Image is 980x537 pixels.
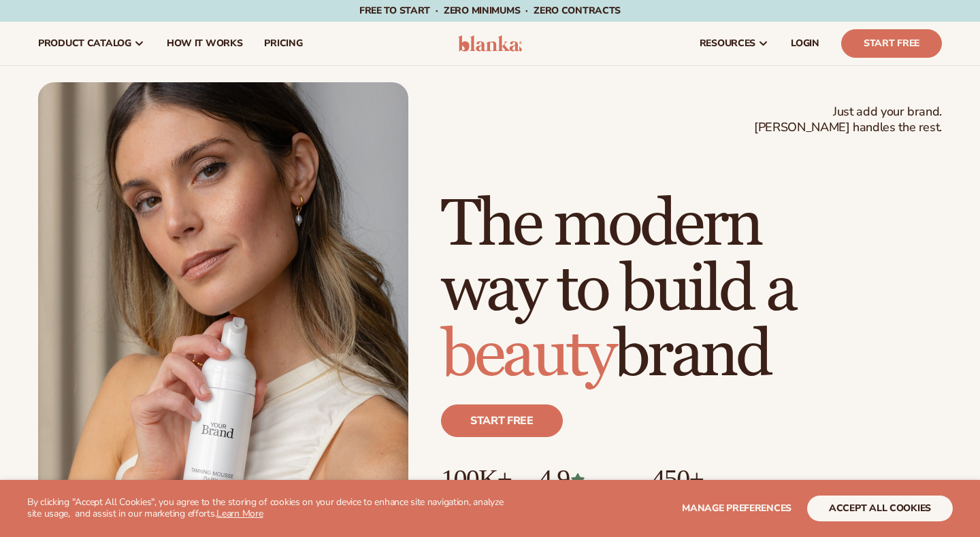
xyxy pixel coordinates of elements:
[682,502,791,515] span: Manage preferences
[791,38,819,49] span: LOGIN
[458,35,523,52] img: logo
[38,38,131,49] span: product catalog
[807,496,953,521] button: accept all cookies
[841,29,942,58] a: Start Free
[27,497,512,520] p: By clicking "Accept All Cookies", you agree to the storing of cookies on your device to enhance s...
[538,464,624,494] p: 4.9
[359,4,621,17] span: Free to start · ZERO minimums · ZERO contracts
[441,404,563,437] a: Start free
[682,496,791,521] button: Manage preferences
[700,38,755,49] span: resources
[689,22,780,65] a: resources
[216,507,263,520] a: Learn More
[441,192,942,388] h1: The modern way to build a brand
[441,315,614,395] span: beauty
[167,38,243,49] span: How It Works
[780,22,830,65] a: LOGIN
[253,22,313,65] a: pricing
[27,22,156,65] a: product catalog
[264,38,302,49] span: pricing
[441,464,511,494] p: 100K+
[651,464,754,494] p: 450+
[156,22,254,65] a: How It Works
[754,104,942,136] span: Just add your brand. [PERSON_NAME] handles the rest.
